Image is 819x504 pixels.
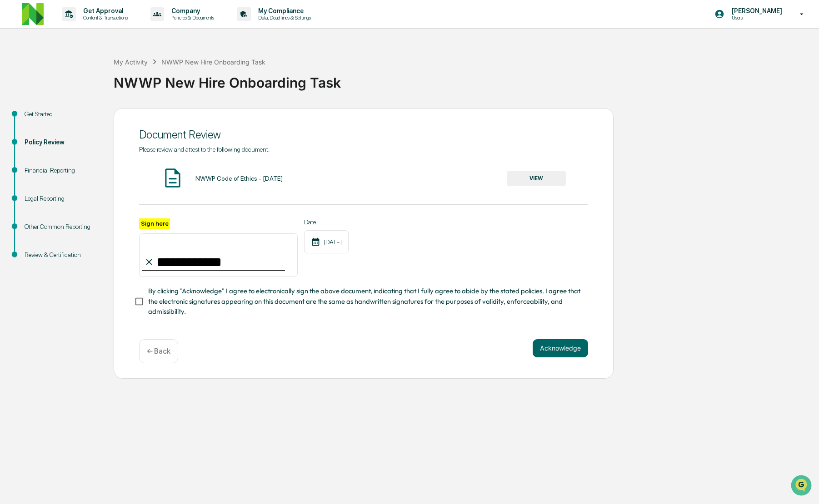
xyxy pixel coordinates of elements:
div: NWWP Code of Ethics - [DATE] [195,175,283,182]
div: 🗄️ [66,115,73,123]
p: ← Back [147,347,170,356]
img: logo [22,3,44,25]
p: Get Approval [76,7,132,15]
a: 🗄️Attestations [62,111,116,127]
p: How can we help? [9,19,165,34]
span: Please review and attest to the following document. [139,146,270,153]
div: We're available if you need us! [31,79,115,86]
div: Other Common Reporting [25,222,99,232]
button: VIEW [507,171,566,186]
span: By clicking "Acknowledge" I agree to electronically sign the above document, indicating that I fu... [148,286,581,316]
p: Company [164,7,219,15]
span: Preclearance [18,114,59,124]
span: Attestations [75,114,113,124]
div: NWWP New Hire Onboarding Task [114,67,814,91]
div: My Activity [114,58,148,66]
img: 1746055101610-c473b297-6a78-478c-a979-82029cc54cd1 [9,69,25,86]
div: 🖐️ [9,115,16,123]
button: Acknowledge [533,339,588,357]
p: Users [724,15,787,21]
a: Powered byPylon [64,153,110,161]
p: [PERSON_NAME] [724,7,787,15]
p: My Compliance [251,7,315,15]
button: Start new chat [155,72,165,83]
div: NWWP New Hire Onboarding Task [161,58,265,66]
a: 🔎Data Lookup [5,128,61,144]
div: [DATE] [304,230,349,253]
div: Legal Reporting [25,194,99,203]
span: Data Lookup [18,132,57,141]
p: Policies & Documents [164,15,219,21]
p: Content & Transactions [76,15,132,21]
img: Document Icon [161,167,184,189]
a: 🖐️Preclearance [5,111,62,127]
div: Review & Certification [25,250,99,260]
p: Data, Deadlines & Settings [251,15,315,21]
div: Start new chat [31,69,149,79]
div: Financial Reporting [25,166,99,175]
div: Document Review [139,128,588,141]
span: Pylon [90,154,110,161]
div: 🔎 [9,133,16,140]
iframe: Open customer support [790,474,814,499]
div: Policy Review [25,138,99,147]
label: Sign here [139,218,170,229]
label: Date [304,218,349,226]
div: Get Started [25,109,99,119]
